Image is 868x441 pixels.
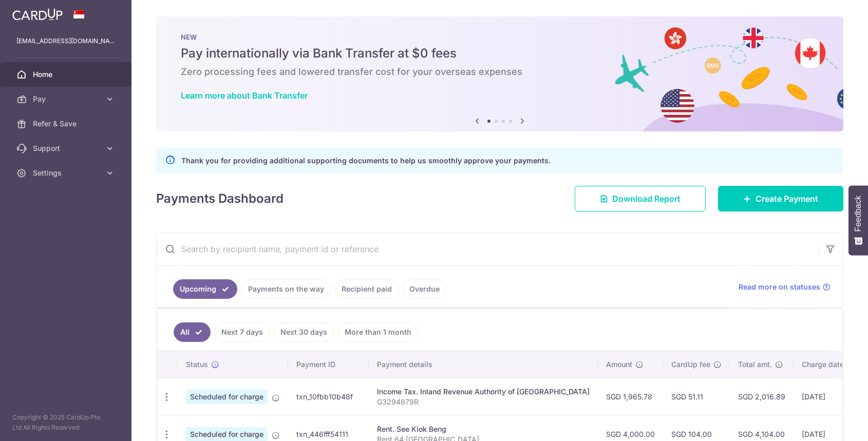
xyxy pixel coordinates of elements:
span: Create Payment [756,193,818,205]
span: Download Report [612,193,681,205]
a: Download Report [575,186,706,212]
a: Create Payment [718,186,843,212]
p: Thank you for providing additional supporting documents to help us smoothly approve your payments. [181,155,551,167]
span: Status [186,359,208,370]
a: Read more on statuses [739,282,831,292]
div: Income Tax. Inland Revenue Authority of [GEOGRAPHIC_DATA] [377,387,590,397]
p: [EMAIL_ADDRESS][DOMAIN_NAME] [16,36,115,46]
a: Upcoming [173,279,237,299]
a: Next 7 days [215,322,270,342]
span: Scheduled for charge [186,390,268,404]
td: [DATE] [794,378,863,415]
span: Pay [33,94,101,104]
span: Feedback [854,196,863,232]
span: CardUp fee [671,359,710,370]
td: SGD 1,965.78 [598,378,663,415]
th: Payment ID [288,351,369,378]
span: Amount [606,359,632,370]
p: G3294879R [377,397,590,407]
a: Next 30 days [274,322,334,342]
iframe: Opens a widget where you can find more information [802,410,858,436]
img: Bank transfer banner [156,16,843,131]
div: Rent. See Kiok Beng [377,424,590,434]
h5: Pay internationally via Bank Transfer at $0 fees [181,45,819,62]
h4: Payments Dashboard [156,189,284,208]
td: SGD 2,016.89 [730,378,794,415]
a: Learn more about Bank Transfer [181,90,308,101]
span: Settings [33,168,101,178]
a: Overdue [403,279,446,299]
span: Total amt. [738,359,772,370]
td: txn_10fbb10b48f [288,378,369,415]
span: Read more on statuses [739,282,820,292]
h6: Zero processing fees and lowered transfer cost for your overseas expenses [181,66,819,78]
span: Home [33,69,101,80]
img: CardUp [12,8,63,21]
th: Payment details [369,351,598,378]
span: Charge date [802,359,844,370]
td: SGD 51.11 [663,378,730,415]
a: Recipient paid [335,279,399,299]
span: Support [33,143,101,154]
p: NEW [181,33,819,41]
button: Feedback - Show survey [848,185,868,255]
a: More than 1 month [338,322,418,342]
input: Search by recipient name, payment id or reference [157,233,818,265]
a: Payments on the way [241,279,331,299]
a: All [174,322,211,342]
span: Refer & Save [33,119,101,129]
